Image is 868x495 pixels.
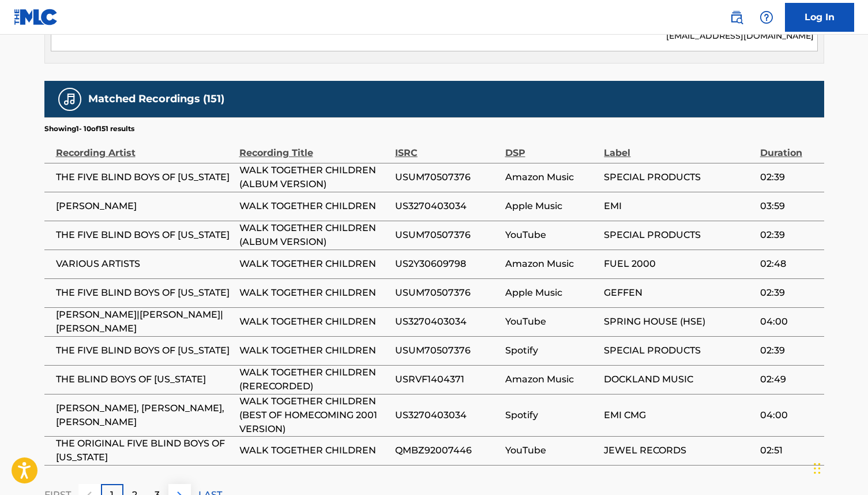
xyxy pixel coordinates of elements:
[604,199,754,213] span: EMI
[239,366,389,393] span: WALK TOGETHER CHILDREN (RERECORDED)
[395,228,499,242] span: USUM70507376
[239,444,389,457] span: WALK TOGETHER CHILDREN
[395,286,499,300] span: USUM70507376
[760,134,818,160] div: Duration
[239,199,389,213] span: WALK TOGETHER CHILDREN
[395,199,499,213] span: US3270403034
[56,373,234,386] span: THE BLIND BOYS OF [US_STATE]
[239,221,389,249] span: WALK TOGETHER CHILDREN (ALBUM VERSION)
[666,30,817,42] p: [EMAIL_ADDRESS][DOMAIN_NAME]
[604,170,754,184] span: SPECIAL PRODUCTS
[505,134,599,160] div: DSP
[505,170,599,184] span: Amazon Music
[505,228,599,242] span: YouTube
[239,257,389,271] span: WALK TOGETHER CHILDREN
[395,134,499,160] div: ISRC
[760,170,818,184] span: 02:39
[239,286,389,300] span: WALK TOGETHER CHILDREN
[604,134,754,160] div: Label
[604,315,754,329] span: SPRING HOUSE (HSE)
[755,6,778,29] div: Help
[395,408,499,422] span: US3270403034
[505,444,599,457] span: YouTube
[395,170,499,184] span: USUM70507376
[730,10,743,24] img: search
[63,92,77,106] img: Matched Recordings
[56,257,234,271] span: VARIOUS ARTISTS
[14,9,58,25] img: MLC Logo
[725,6,748,29] a: Public Search
[604,286,754,300] span: GEFFEN
[395,444,499,457] span: QMBZ92007446
[760,257,818,271] span: 02:48
[56,170,234,184] span: THE FIVE BLIND BOYS OF [US_STATE]
[505,373,599,386] span: Amazon Music
[239,394,389,436] span: WALK TOGETHER CHILDREN (BEST OF HOMECOMING 2001 VERSION)
[760,315,818,329] span: 04:00
[760,444,818,457] span: 02:51
[395,257,499,271] span: US2Y30609798
[760,373,818,386] span: 02:49
[239,163,389,191] span: WALK TOGETHER CHILDREN (ALBUM VERSION)
[395,373,499,386] span: USRVF1404371
[395,344,499,358] span: USUM70507376
[505,199,599,213] span: Apple Music
[505,257,599,271] span: Amazon Music
[88,92,224,106] h5: Matched Recordings (151)
[56,228,234,242] span: THE FIVE BLIND BOYS OF [US_STATE]
[760,286,818,300] span: 02:39
[56,199,234,213] span: [PERSON_NAME]
[604,408,754,422] span: EMI CMG
[56,134,234,160] div: Recording Artist
[505,344,599,358] span: Spotify
[604,257,754,271] span: FUEL 2000
[239,344,389,358] span: WALK TOGETHER CHILDREN
[56,401,234,429] span: [PERSON_NAME], [PERSON_NAME], [PERSON_NAME]
[760,199,818,213] span: 03:59
[760,228,818,242] span: 02:39
[56,344,234,358] span: THE FIVE BLIND BOYS OF [US_STATE]
[604,344,754,358] span: SPECIAL PRODUCTS
[239,315,389,329] span: WALK TOGETHER CHILDREN
[604,444,754,457] span: JEWEL RECORDS
[810,440,868,495] iframe: Chat Widget
[56,308,234,336] span: [PERSON_NAME]|[PERSON_NAME]|[PERSON_NAME]
[604,373,754,386] span: DOCKLAND MUSIC
[760,10,773,24] img: help
[56,286,234,300] span: THE FIVE BLIND BOYS OF [US_STATE]
[505,408,599,422] span: Spotify
[56,437,234,464] span: THE ORIGINAL FIVE BLIND BOYS OF [US_STATE]
[505,315,599,329] span: YouTube
[785,3,854,32] a: Log In
[760,344,818,358] span: 02:39
[44,124,134,134] p: Showing 1 - 10 of 151 results
[505,286,599,300] span: Apple Music
[239,134,389,160] div: Recording Title
[760,408,818,422] span: 04:00
[604,228,754,242] span: SPECIAL PRODUCTS
[814,451,821,486] div: Drag
[395,315,499,329] span: US3270403034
